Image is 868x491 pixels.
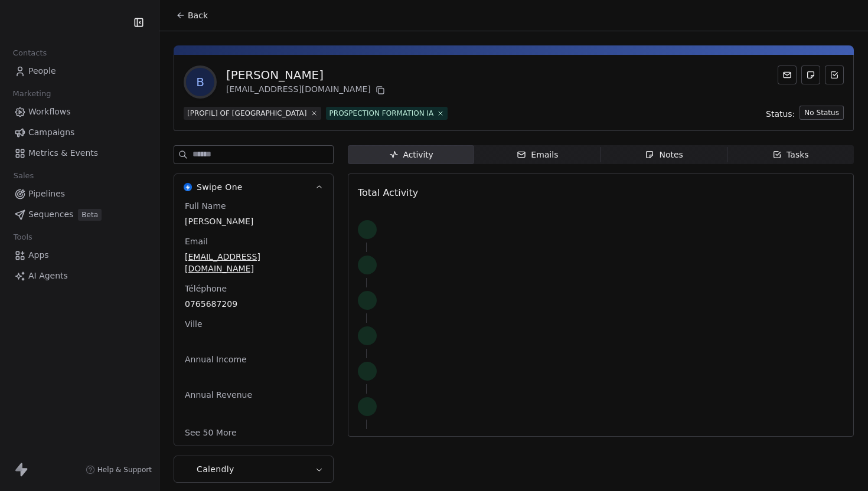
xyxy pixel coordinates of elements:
[197,463,234,475] span: Calendly
[187,108,307,119] div: [PROFIL] OF [GEOGRAPHIC_DATA]
[800,106,844,120] button: No Status
[9,123,149,142] a: Campaigns
[184,465,192,473] img: Calendly
[188,9,208,21] span: Back
[197,181,243,193] span: Swipe One
[226,83,387,97] div: [EMAIL_ADDRESS][DOMAIN_NAME]
[8,44,52,62] span: Contacts
[185,298,322,310] span: 0765687209
[8,228,37,246] span: Tools
[97,465,152,474] span: Help & Support
[9,102,149,122] a: Workflows
[28,126,74,139] span: Campaigns
[766,108,795,120] span: Status:
[9,266,149,286] a: AI Agents
[182,200,229,212] span: Full Name
[86,465,152,474] a: Help & Support
[182,318,205,330] span: Ville
[517,149,558,161] div: Emails
[178,422,244,443] button: See 50 More
[8,167,39,185] span: Sales
[174,200,333,446] div: Swipe OneSwipe One
[28,208,73,221] span: Sequences
[28,188,65,200] span: Pipelines
[78,209,102,221] span: Beta
[9,205,149,224] a: SequencesBeta
[28,249,49,261] span: Apps
[169,5,215,26] button: Back
[28,270,68,282] span: AI Agents
[226,67,387,83] div: [PERSON_NAME]
[185,251,322,274] span: [EMAIL_ADDRESS][DOMAIN_NAME]
[186,68,214,96] span: B
[182,283,229,294] span: Téléphone
[9,184,149,204] a: Pipelines
[645,149,683,161] div: Notes
[28,147,98,159] span: Metrics & Events
[184,183,192,191] img: Swipe One
[9,143,149,163] a: Metrics & Events
[358,187,418,198] span: Total Activity
[772,149,809,161] div: Tasks
[185,215,322,227] span: [PERSON_NAME]
[9,245,149,265] a: Apps
[182,235,210,247] span: Email
[9,61,149,81] a: People
[8,85,56,103] span: Marketing
[28,106,71,118] span: Workflows
[182,389,254,401] span: Annual Revenue
[182,353,249,365] span: Annual Income
[174,456,333,482] button: CalendlyCalendly
[329,108,434,119] div: PROSPECTION FORMATION IA
[28,65,56,77] span: People
[174,174,333,200] button: Swipe OneSwipe One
